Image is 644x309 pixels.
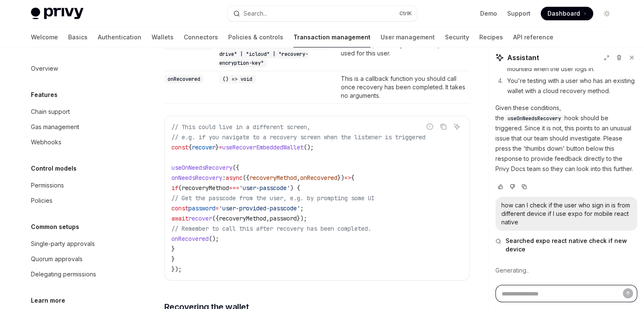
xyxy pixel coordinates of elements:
span: recover [192,143,216,151]
span: Assistant [507,52,539,63]
a: Webhooks [24,135,133,150]
span: useOnNeedsRecovery [508,115,561,122]
span: = [216,204,219,212]
span: ({ [243,174,249,182]
div: Search... [243,8,267,19]
button: Copy chat response [519,182,529,191]
span: recoveryMethod [219,215,266,222]
h5: Common setups [31,222,79,232]
span: recoveryMethod [249,174,297,182]
code: () => void [219,75,256,83]
span: async [226,174,243,182]
span: }); [171,265,182,273]
a: Delegating permissions [24,267,133,282]
span: ; [300,204,304,212]
span: Ctrl K [399,10,412,17]
button: Vote that response was good [495,182,506,191]
span: Dashboard [547,9,580,18]
span: recover [188,215,212,222]
a: Recipes [479,27,503,47]
span: , [297,174,300,182]
a: Single-party approvals [24,236,133,251]
a: Welcome [31,27,58,47]
span: useOnNeedsRecovery [171,164,232,171]
div: Chain support [31,107,70,117]
a: Permissions [24,178,133,193]
span: } [171,245,175,253]
a: Overview [24,61,133,76]
span: Searched expo react native check if new device [506,237,637,254]
li: You're testing with a user who has an existing wallet with a cloud recovery method. [505,76,637,96]
div: Webhooks [31,137,61,147]
span: onRecovered [300,174,337,182]
span: , [266,215,270,222]
div: how can I check if the user who sign in is from different device if I use expo for mobile react n... [501,201,631,226]
span: onRecovered [171,235,209,243]
span: useRecoverEmbeddedWallet [222,143,304,151]
div: Single-party approvals [31,239,95,249]
button: Search...CtrlK [227,6,417,21]
a: Connectors [184,27,218,47]
div: Delegating permissions [31,269,96,279]
img: light logo [31,8,83,19]
span: }); [297,215,307,222]
span: (); [304,143,314,151]
span: const [171,143,188,151]
a: Security [445,27,469,47]
h5: Features [31,90,58,100]
span: ) { [290,184,300,192]
span: => [344,174,351,182]
td: An enum representing the recovery method used for this user. [337,37,469,71]
a: Dashboard [541,7,593,20]
a: Policies [24,193,133,208]
span: // Get the passcode from the user, e.g. by prompting some UI [171,194,375,202]
div: Permissions [31,180,64,190]
span: // e.g. if you navigate to a recovery screen when the listener is triggered [171,133,426,141]
h5: Learn more [31,295,65,306]
h5: Control models [31,163,77,174]
span: onNeedsRecovery [171,174,222,182]
a: Chain support [24,104,133,119]
code: onRecovered [164,75,204,83]
a: User management [381,27,435,47]
span: password [188,204,216,212]
a: Support [507,9,531,18]
a: API reference [513,27,553,47]
span: { [188,143,192,151]
span: } [171,255,175,263]
span: 'user-provided-passcode' [219,204,300,212]
span: : [222,174,226,182]
div: Overview [31,63,58,74]
span: = [219,143,222,151]
span: if [171,184,178,192]
span: await [171,215,188,222]
span: const [171,204,188,212]
a: Transaction management [293,27,370,47]
div: Generating.. [495,259,637,281]
textarea: Ask a question... [495,285,637,303]
span: ({ [212,215,219,222]
span: (); [209,235,219,243]
button: Ask AI [451,121,462,132]
a: Authentication [98,27,141,47]
span: } [216,143,219,151]
td: This is a callback function you should call once recovery has been completed. It takes no arguments. [337,71,469,104]
a: Basics [68,27,88,47]
span: 'user-passcode' [239,184,290,192]
span: // This could live in a different screen, [171,123,310,131]
div: Quorum approvals [31,254,83,264]
button: Report incorrect code [424,121,435,132]
a: Quorum approvals [24,251,133,267]
button: Toggle dark mode [600,7,614,20]
span: ( [178,184,182,192]
code: "privy" | "user-passcode" | "google-drive" | "icloud" | "recovery-encryption-key" [219,41,329,67]
a: Wallets [152,27,174,47]
span: ({ [232,164,239,171]
button: Send message [623,288,633,298]
a: Policies & controls [228,27,283,47]
a: Gas management [24,119,133,135]
span: password [270,215,297,222]
span: === [229,184,239,192]
a: Demo [480,9,497,18]
button: Vote that response was not good [507,182,517,191]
